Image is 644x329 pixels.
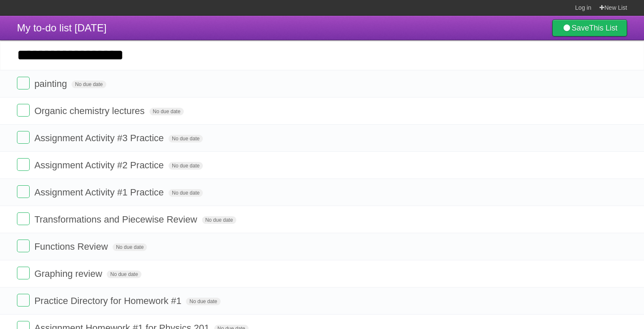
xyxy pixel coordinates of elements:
[107,270,141,278] span: No due date
[202,216,236,224] span: No due date
[169,189,203,197] span: No due date
[17,212,30,225] label: Done
[17,267,30,279] label: Done
[34,106,146,116] span: Organic chemistry lectures
[34,187,166,198] span: Assignment Activity #1 Practice
[17,22,107,33] span: My to-do list [DATE]
[186,298,220,305] span: No due date
[169,135,203,142] span: No due date
[589,24,617,32] b: This List
[34,133,166,143] span: Assignment Activity #3 Practice
[169,162,203,170] span: No due date
[17,77,30,89] label: Done
[149,108,184,115] span: No due date
[34,214,199,225] span: Transformations and Piecewise Review
[34,268,104,279] span: Graphing review
[552,20,627,36] a: SaveThis List
[17,104,30,117] label: Done
[17,240,30,252] label: Done
[17,158,30,171] label: Done
[34,296,183,306] span: Practice Directory for Homework #1
[34,241,110,252] span: Functions Review
[34,78,69,89] span: painting
[17,294,30,307] label: Done
[17,185,30,198] label: Done
[72,81,106,88] span: No due date
[113,243,147,251] span: No due date
[34,160,166,170] span: Assignment Activity #2 Practice
[17,131,30,144] label: Done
